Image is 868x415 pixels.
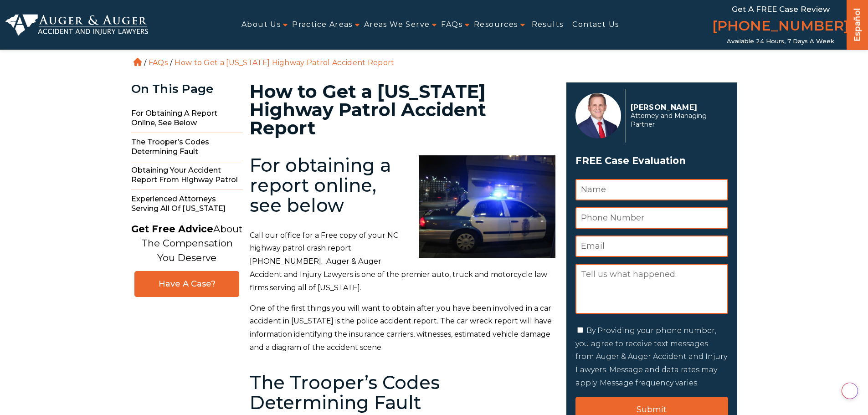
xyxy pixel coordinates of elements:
a: Areas We Serve [364,15,430,35]
input: Name [575,179,728,200]
a: About Us [241,15,281,35]
img: 5823913781_f08de07625_o [419,155,555,258]
p: One of the first things you will want to obtain after you have been involved in a car accident in... [250,302,555,354]
a: Practice Areas [292,15,353,35]
p: Call our office for a Free copy of your NC highway patrol crash report [PHONE_NUMBER]. Auger & Au... [250,229,555,295]
span: Obtaining your Accident report from Highway Patrol [131,161,243,190]
span: FREE Case Evaluation [575,152,728,169]
li: How to Get a [US_STATE] Highway Patrol Accident Report [172,58,396,67]
a: Home [134,58,142,66]
a: Resources [474,15,518,35]
a: [PHONE_NUMBER] [712,16,849,38]
p: About The Compensation You Deserve [131,222,242,265]
a: Results [532,15,564,35]
h1: How to Get a [US_STATE] Highway Patrol Accident Report [250,82,555,137]
input: Email [575,236,728,257]
label: By Providing your phone number, you agree to receive text messages from Auger & Auger Accident an... [575,326,727,387]
img: Herbert Auger [575,93,621,138]
a: FAQs [149,58,168,67]
input: Phone Number [575,207,728,229]
span: Attorney and Managing Partner [631,112,723,129]
a: Contact Us [572,15,619,35]
strong: Get Free Advice [131,223,213,235]
span: For obtaining a report online, see below [131,104,243,133]
span: Experienced Attorneys Serving All of [US_STATE] [131,190,243,218]
a: Have A Case? [134,271,239,297]
img: Auger & Auger Accident and Injury Lawyers Logo [5,14,148,36]
span: Available 24 Hours, 7 Days a Week [727,38,834,45]
span: Have A Case? [144,279,230,289]
p: [PERSON_NAME] [631,103,723,112]
span: The Trooper’s Codes Determining Fault [131,133,243,162]
div: On This Page [131,82,243,96]
h2: For obtaining a report online, see below [250,155,555,215]
span: Get a FREE Case Review [732,5,830,14]
a: FAQs [441,15,462,35]
h2: The Trooper’s Codes Determining Fault [250,373,555,413]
